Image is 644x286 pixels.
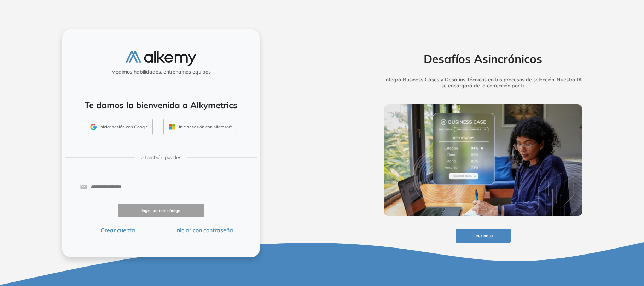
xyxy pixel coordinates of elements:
[118,204,204,218] button: Ingresar con código
[456,229,511,243] button: Leer nota
[373,52,593,65] h2: Desafíos Asincrónicos
[141,154,181,161] span: o también puedes
[384,104,582,216] img: img-more-info
[90,124,97,130] img: GMAIL_ICON
[126,51,196,66] img: logo-alkemy
[163,119,236,135] button: Iniciar sesión con Microsoft
[75,226,161,234] button: Crear cuenta
[71,100,250,110] h4: Te damos la bienvenida a Alkymetrics
[65,69,257,75] h5: Medimos habilidades, entrenamos equipos
[161,226,247,234] button: Iniciar con contraseña
[373,77,593,89] h5: Integra Business Cases y Desafíos Técnicos en tus procesos de selección. Nuestra IA se encargará ...
[168,123,176,131] img: OUTLOOK_ICON
[86,119,153,135] button: Iniciar sesión con Google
